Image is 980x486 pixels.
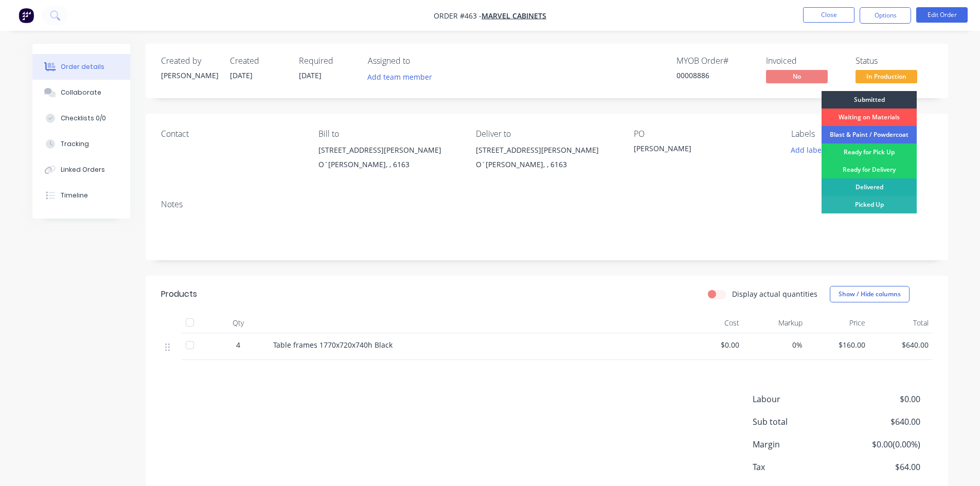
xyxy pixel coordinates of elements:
[230,70,253,80] span: [DATE]
[676,70,754,81] div: 00008886
[822,143,917,161] div: Ready for Pick Up
[161,70,218,81] div: [PERSON_NAME]
[476,129,617,139] div: Deliver to
[753,393,844,405] span: Labour
[61,114,106,123] div: Checklists 0/0
[822,178,917,196] div: Delivered
[32,183,130,208] button: Timeline
[856,70,917,83] span: In Production
[476,157,617,172] div: O`[PERSON_NAME], , 6163
[318,157,459,172] div: O`[PERSON_NAME], , 6163
[766,70,828,83] span: No
[811,339,866,350] span: $160.00
[299,70,322,80] span: [DATE]
[916,7,968,23] button: Edit Order
[844,393,920,405] span: $0.00
[273,340,393,350] span: Table frames 1770x720x740h Black
[19,8,34,23] img: Factory
[856,70,917,85] button: In Production
[681,313,744,333] div: Cost
[161,56,218,66] div: Created by
[753,416,844,428] span: Sub total
[32,80,130,105] button: Collaborate
[32,54,130,80] button: Order details
[32,157,130,183] button: Linked Orders
[61,139,89,149] div: Tracking
[766,56,843,66] div: Invoiced
[747,339,803,350] span: 0%
[822,126,917,143] div: Blast & Paint / Powdercoat
[299,56,355,66] div: Required
[61,88,101,97] div: Collaborate
[61,165,105,174] div: Linked Orders
[685,339,740,350] span: $0.00
[230,56,287,66] div: Created
[743,313,807,333] div: Markup
[753,438,844,451] span: Margin
[844,438,920,451] span: $0.00 ( 0.00 %)
[434,11,482,21] span: Order #463 -
[634,129,775,139] div: PO
[32,131,130,157] button: Tracking
[476,143,617,157] div: [STREET_ADDRESS][PERSON_NAME]
[860,7,911,24] button: Options
[822,91,917,109] div: Submitted
[786,143,833,157] button: Add labels
[634,143,762,157] div: [PERSON_NAME]
[803,7,854,23] button: Close
[32,105,130,131] button: Checklists 0/0
[61,191,88,200] div: Timeline
[236,339,240,350] span: 4
[207,313,269,333] div: Qty
[368,70,438,84] button: Add team member
[807,313,870,333] div: Price
[856,56,933,66] div: Status
[368,56,471,66] div: Assigned to
[318,143,459,157] div: [STREET_ADDRESS][PERSON_NAME]
[822,161,917,178] div: Ready for Delivery
[318,129,459,139] div: Bill to
[753,461,844,473] span: Tax
[61,62,104,71] div: Order details
[822,196,917,213] div: Picked Up
[318,143,459,176] div: [STREET_ADDRESS][PERSON_NAME]O`[PERSON_NAME], , 6163
[161,200,933,209] div: Notes
[874,339,929,350] span: $640.00
[822,109,917,126] div: Waiting on Materials
[161,288,197,300] div: Products
[362,70,437,84] button: Add team member
[791,129,932,139] div: Labels
[482,11,546,21] a: Marvel Cabinets
[161,129,302,139] div: Contact
[676,56,754,66] div: MYOB Order #
[732,289,817,299] label: Display actual quantities
[844,416,920,428] span: $640.00
[476,143,617,176] div: [STREET_ADDRESS][PERSON_NAME]O`[PERSON_NAME], , 6163
[844,461,920,473] span: $64.00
